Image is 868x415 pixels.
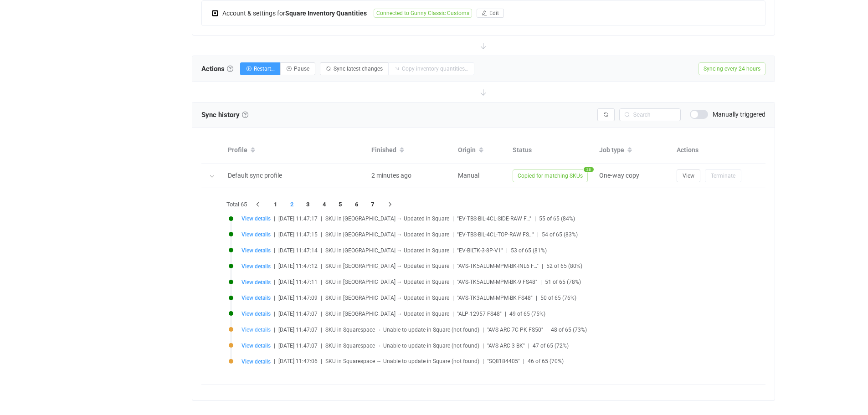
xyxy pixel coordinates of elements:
span: | [505,311,506,317]
span: | [452,231,454,238]
span: Account & settings for [222,10,285,17]
button: Copy inventory quantities… [388,62,474,75]
span: Connected to Gunny Classic Customs [374,9,472,18]
span: | [321,231,322,238]
span: 54 of 65 (83%) [542,231,578,238]
span: 52 of 65 (80%) [546,263,582,269]
span: SKU in Squarespace → Unable to update in Square (not found) [325,343,479,349]
span: | [540,279,542,285]
span: View details [241,279,271,286]
span: | [452,279,454,285]
div: Origin [453,143,508,158]
span: Actions [201,62,233,76]
span: SKU in Squarespace → Unable to update in Square (not found) [325,358,479,364]
span: | [321,279,322,285]
span: | [523,358,524,364]
span: SKU in [GEOGRAPHIC_DATA] → Updated in Square [325,231,449,238]
span: | [483,358,484,364]
span: One-way copy [599,172,639,179]
button: Edit [477,9,504,18]
span: [DATE] 11:47:14 [278,247,318,254]
span: "EV-TBS-BIL-4CL-SIDE-RAW F…" [457,215,531,222]
span: "AVS-TK5ALUM-MPM-BK-9 FS48" [457,279,537,285]
span: "AVS-ARC-7C-PK FS50" [487,327,543,333]
span: View details [241,263,271,270]
span: | [274,215,275,222]
div: Manual [453,170,508,181]
span: 53 of 65 (81%) [511,247,547,254]
span: "AVS-ARC-3-BK" [487,343,525,349]
span: 46 of 65 (70%) [528,358,564,364]
span: | [274,343,275,349]
span: | [274,247,275,254]
span: | [452,311,454,317]
div: Job type [595,143,672,158]
span: "AVS-TK3ALUM-MPM-BK FS48" [457,295,533,301]
span: 47 of 65 (72%) [533,343,569,349]
span: View details [241,311,271,317]
span: Sync history [201,111,240,119]
span: | [321,358,322,364]
span: [DATE] 11:47:07 [278,343,318,349]
span: SKU in [GEOGRAPHIC_DATA] → Updated in Square [325,279,449,285]
span: 49 of 65 (75%) [509,311,545,317]
span: "EV-TBS-BIL-4CL-TOP-RAW FS…" [457,231,534,238]
input: Search [619,108,681,121]
span: SKU in [GEOGRAPHIC_DATA] → Updated in Square [325,295,449,301]
span: 2 minutes ago [371,172,411,179]
span: Copy inventory quantities… [402,66,468,72]
span: View details [241,295,271,301]
span: Pause [294,66,309,72]
button: View [677,169,700,182]
span: | [536,295,537,301]
span: | [274,295,275,301]
span: Syncing every 24 hours [699,62,765,75]
button: Terminate [705,169,741,182]
span: View [683,173,694,179]
b: Square Inventory Quantities [285,10,367,17]
li: 6 [349,198,365,211]
span: [DATE] 11:47:09 [278,295,318,301]
span: | [321,247,322,254]
span: | [321,295,322,301]
div: Finished [367,143,453,158]
span: Total 65 [226,198,247,211]
span: SKU in Squarespace → Unable to update in Square (not found) [325,327,479,333]
span: SKU in [GEOGRAPHIC_DATA] → Updated in Square [325,247,449,254]
span: 28 [584,167,594,172]
span: View details [241,215,271,222]
span: Default sync profile [228,172,282,179]
span: View details [241,247,271,254]
span: SKU in [GEOGRAPHIC_DATA] → Updated in Square [325,215,449,222]
span: Sync latest changes [334,66,383,72]
span: | [321,263,322,269]
span: | [321,343,322,349]
span: | [528,343,529,349]
span: [DATE] 11:47:17 [278,215,318,222]
span: | [321,215,322,222]
div: Actions [672,145,765,155]
span: Edit [489,10,499,16]
span: | [274,263,275,269]
span: [DATE] 11:47:11 [278,279,318,285]
li: 5 [332,198,349,211]
li: 1 [267,198,284,211]
span: | [483,327,484,333]
li: 7 [365,198,381,211]
div: Profile [223,143,367,158]
span: "EV-BILTK-3-8P-V1" [457,247,503,254]
span: [DATE] 11:47:15 [278,231,318,238]
li: 3 [300,198,316,211]
button: Pause [280,62,315,75]
li: 4 [316,198,333,211]
li: 2 [284,198,300,211]
span: | [534,215,536,222]
span: SKU in [GEOGRAPHIC_DATA] → Updated in Square [325,263,449,269]
span: View details [241,231,271,238]
span: [DATE] 11:47:12 [278,263,318,269]
span: | [274,311,275,317]
span: Terminate [711,173,735,179]
span: [DATE] 11:47:06 [278,358,318,364]
span: | [452,247,454,254]
img: square.png [211,9,219,17]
